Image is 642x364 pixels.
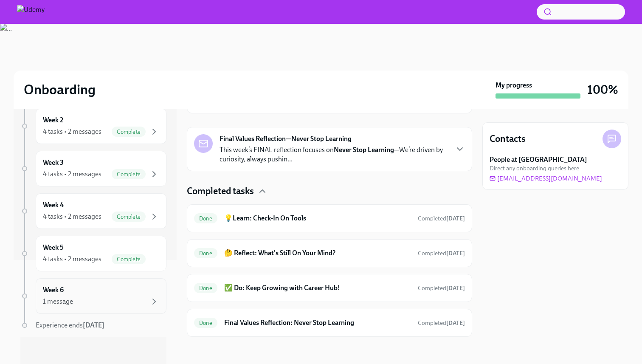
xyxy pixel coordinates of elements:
span: Complete [112,171,146,178]
div: 4 tasks • 2 messages [43,127,101,136]
span: Complete [112,214,146,220]
span: Experience ends [36,321,104,329]
a: Week 54 tasks • 2 messagesComplete [20,236,166,271]
span: Completed [418,285,465,292]
span: Completed [418,215,465,222]
a: Done💡Learn: Check-In On ToolsCompleted[DATE] [194,212,465,225]
strong: Final Values Reflection—Never Stop Learning [220,134,352,144]
strong: [DATE] [446,319,465,327]
p: This week’s FINAL reflection focuses on —We’re driven by curiosity, always pushin... [220,145,448,164]
a: Week 24 tasks • 2 messagesComplete [20,108,166,144]
span: Completed [418,319,465,327]
a: Done✅ Do: Keep Growing with Career Hub!Completed[DATE] [194,281,465,295]
h6: Final Values Reflection: Never Stop Learning [224,318,411,327]
h6: 🤔 Reflect: What's Still On Your Mind? [224,248,411,258]
span: Done [194,285,217,291]
strong: Never Stop Learning [334,146,394,154]
a: DoneFinal Values Reflection: Never Stop LearningCompleted[DATE] [194,316,465,330]
strong: [DATE] [446,215,465,222]
span: August 15th, 2025 10:34 [418,319,465,327]
div: 4 tasks • 2 messages [43,212,101,221]
span: Completed [418,250,465,257]
span: Done [194,320,217,326]
strong: My progress [496,81,532,90]
h6: ✅ Do: Keep Growing with Career Hub! [224,283,411,293]
div: 1 message [43,297,73,306]
div: 4 tasks • 2 messages [43,169,101,179]
a: [EMAIL_ADDRESS][DOMAIN_NAME] [490,174,602,183]
strong: People at [GEOGRAPHIC_DATA] [490,155,587,164]
a: Week 61 message [20,278,166,314]
a: Week 34 tasks • 2 messagesComplete [20,151,166,186]
h6: Week 2 [43,116,63,125]
a: Done🤔 Reflect: What's Still On Your Mind?Completed[DATE] [194,246,465,260]
h6: 💡Learn: Check-In On Tools [224,214,411,223]
h6: Week 5 [43,243,64,252]
img: Udemy [17,5,45,19]
span: Done [194,250,217,257]
div: Completed tasks [187,185,472,198]
h2: Onboarding [24,81,96,98]
strong: [DATE] [446,250,465,257]
h6: Week 4 [43,200,64,210]
h4: Completed tasks [187,185,254,198]
span: Done [194,215,217,222]
span: Direct any onboarding queries here [490,164,579,172]
a: Week 44 tasks • 2 messagesComplete [20,193,166,229]
h3: 100% [587,82,618,97]
strong: [DATE] [446,285,465,292]
h6: Week 6 [43,285,64,295]
span: August 15th, 2025 10:27 [418,249,465,257]
h6: Week 3 [43,158,64,167]
span: August 15th, 2025 10:24 [418,214,465,223]
h4: Contacts [490,133,526,145]
span: Complete [112,129,146,135]
span: Complete [112,256,146,262]
strong: [DATE] [83,321,104,329]
div: 4 tasks • 2 messages [43,254,101,264]
span: August 15th, 2025 10:29 [418,284,465,292]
